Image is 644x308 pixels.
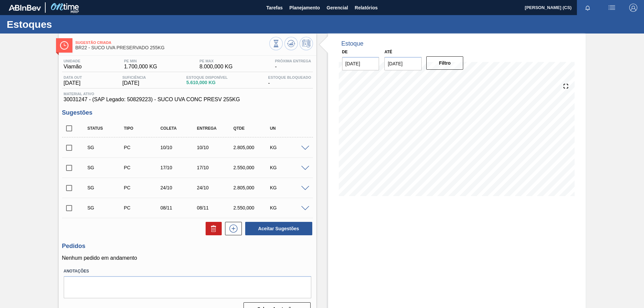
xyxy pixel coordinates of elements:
[159,185,199,190] div: 24/10/2025
[60,41,68,50] img: Ícone
[327,4,348,12] span: Gerencial
[195,126,236,131] div: Entrega
[64,59,82,63] span: Unidade
[86,145,126,150] div: Sugestão Criada
[232,185,272,190] div: 2.805,000
[577,3,598,12] button: Notificações
[186,75,228,79] span: Estoque Disponível
[195,165,236,170] div: 17/10/2025
[384,50,392,54] label: Até
[122,126,163,131] div: Tipo
[273,59,313,70] div: -
[122,205,163,210] div: Pedido de Compra
[268,126,309,131] div: UN
[232,165,272,170] div: 2.550,000
[159,165,199,170] div: 17/10/2025
[342,50,348,54] label: De
[426,56,464,70] button: Filtro
[62,109,313,116] h3: Sugestões
[75,45,269,50] span: BR22 - SUCO UVA PRESERVADO 255KG
[608,4,616,12] img: userActions
[202,222,222,235] div: Excluir Sugestões
[342,57,379,70] input: dd/mm/yyyy
[266,75,313,86] div: -
[266,4,283,12] span: Tarefas
[268,75,311,79] span: Estoque Bloqueado
[341,40,364,47] div: Estoque
[86,165,126,170] div: Sugestão Criada
[64,97,311,103] span: 30031247 - (SAP Legado: 50829223) - SUCO UVA CONC PRESV 255KG
[245,222,312,235] button: Aceitar Sugestões
[122,145,163,150] div: Pedido de Compra
[86,126,126,131] div: Status
[284,37,298,50] button: Atualizar Gráfico
[629,4,637,12] img: Logout
[355,4,378,12] span: Relatórios
[159,205,199,210] div: 08/11/2025
[64,92,311,96] span: Material ativo
[195,205,236,210] div: 08/11/2025
[122,75,146,79] span: Suficiência
[7,20,126,28] h1: Estoques
[122,185,163,190] div: Pedido de Compra
[232,126,272,131] div: Qtde
[200,59,233,63] span: PE MAX
[384,57,422,70] input: dd/mm/yyyy
[124,64,157,70] span: 1.700,000 KG
[62,255,313,261] p: Nenhum pedido em andamento
[289,4,320,12] span: Planejamento
[122,165,163,170] div: Pedido de Compra
[268,145,309,150] div: KG
[200,64,233,70] span: 8.000,000 KG
[268,165,309,170] div: KG
[268,185,309,190] div: KG
[64,266,311,276] label: Anotações
[75,41,269,45] span: Sugestão Criada
[124,59,157,63] span: PE MIN
[64,75,82,79] span: Data out
[9,5,41,11] img: TNhmsLtSVTkK8tSr43FrP2fwEKptu5GPRR3wAAAABJRU5ErkJggg==
[64,80,82,86] span: [DATE]
[62,243,313,250] h3: Pedidos
[122,80,146,86] span: [DATE]
[300,37,313,50] button: Programar Estoque
[275,59,311,63] span: Próxima Entrega
[159,145,199,150] div: 10/10/2025
[186,80,228,85] span: 5.610,000 KG
[269,37,283,50] button: Visão Geral dos Estoques
[232,205,272,210] div: 2.550,000
[195,145,236,150] div: 10/10/2025
[159,126,199,131] div: Coleta
[232,145,272,150] div: 2.805,000
[195,185,236,190] div: 24/10/2025
[86,205,126,210] div: Sugestão Criada
[64,64,82,70] span: Viamão
[222,222,242,235] div: Nova sugestão
[86,185,126,190] div: Sugestão Criada
[268,205,309,210] div: KG
[242,221,313,236] div: Aceitar Sugestões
